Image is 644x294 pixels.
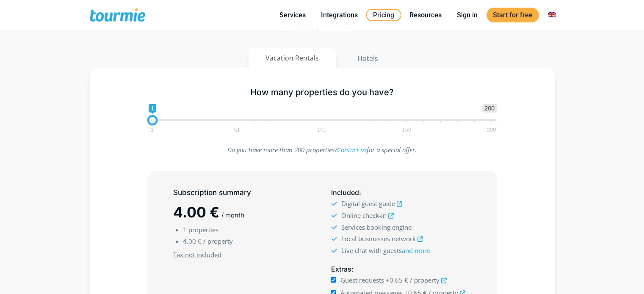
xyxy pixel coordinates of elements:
span: 51 [233,128,241,132]
h5: : [331,264,470,275]
a: Contact us [337,146,367,154]
span: Digital guest guide [341,199,395,208]
a: Integrations [315,10,364,20]
span: 1 [183,225,187,234]
a: Resources [403,10,448,20]
span: 1 [149,104,156,113]
u: Tax not included [173,250,221,259]
span: Included [331,188,359,197]
span: Online check-in [341,211,386,220]
span: Services booking engine [341,223,411,231]
span: 150 [401,128,412,132]
p: Do you have more than 200 properties? for a special offer. [147,144,497,156]
span: Live chat with guests [341,246,430,255]
a: Sign in [451,10,484,20]
span: +0.65 € [386,276,408,284]
button: Vacation Rentals [249,48,336,68]
span: 4.00 € [183,237,202,245]
button: Hotels [340,48,395,69]
span: / property [203,237,233,245]
span: 1 [149,128,155,132]
span: / property [410,276,439,284]
span: 101 [316,128,328,132]
h5: Subscription summary [173,187,313,198]
span: 4.00 € [173,203,219,221]
a: Services [273,10,312,20]
span: properties [188,225,218,234]
a: and more [401,246,430,255]
span: Extras [331,265,351,273]
span: Local businesses network [341,234,415,243]
span: / month [221,211,244,219]
h5: : [331,187,470,198]
span: 200 [486,128,498,132]
a: Pricing [366,9,401,21]
span: 200 [482,104,496,113]
h5: How many properties do you have? [147,87,497,98]
span: Guest requests [340,276,384,284]
a: Start for free [486,8,539,22]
